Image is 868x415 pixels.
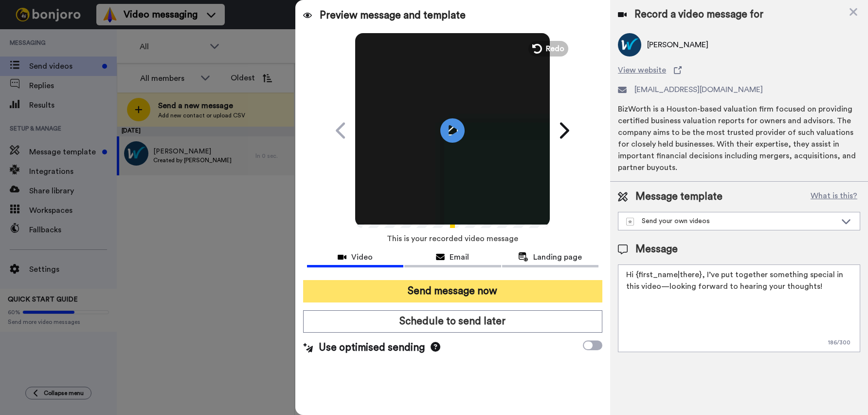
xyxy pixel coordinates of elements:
[626,218,634,226] img: demo-template.svg
[618,103,860,173] div: BizWorth is a Houston-based valuation firm focused on providing certified business valuation repo...
[319,340,425,355] span: Use optimised sending
[618,64,860,76] a: View website
[634,84,763,95] span: [EMAIL_ADDRESS][DOMAIN_NAME]
[387,228,518,249] span: This is your recorded video message
[626,216,836,226] div: Send your own videos
[635,189,723,204] span: Message template
[618,64,666,76] span: View website
[351,251,373,263] span: Video
[303,280,603,302] button: Send message now
[303,310,603,333] button: Schedule to send later
[618,264,860,352] textarea: Hi {first_name|there}, I’ve put together something special in this video—looking forward to heari...
[450,251,469,263] span: Email
[635,242,678,257] span: Message
[533,251,582,263] span: Landing page
[808,189,860,204] button: What is this?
